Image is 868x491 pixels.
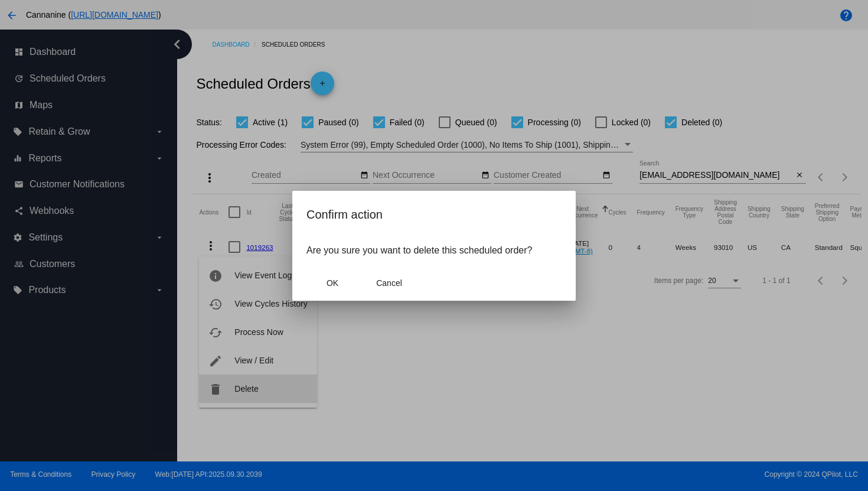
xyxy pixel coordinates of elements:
span: Cancel [376,278,402,288]
span: OK [327,278,338,288]
button: Close dialog [363,272,415,294]
p: Are you sure you want to delete this scheduled order? [306,245,562,256]
h2: Confirm action [306,205,562,224]
button: Close dialog [306,272,358,294]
